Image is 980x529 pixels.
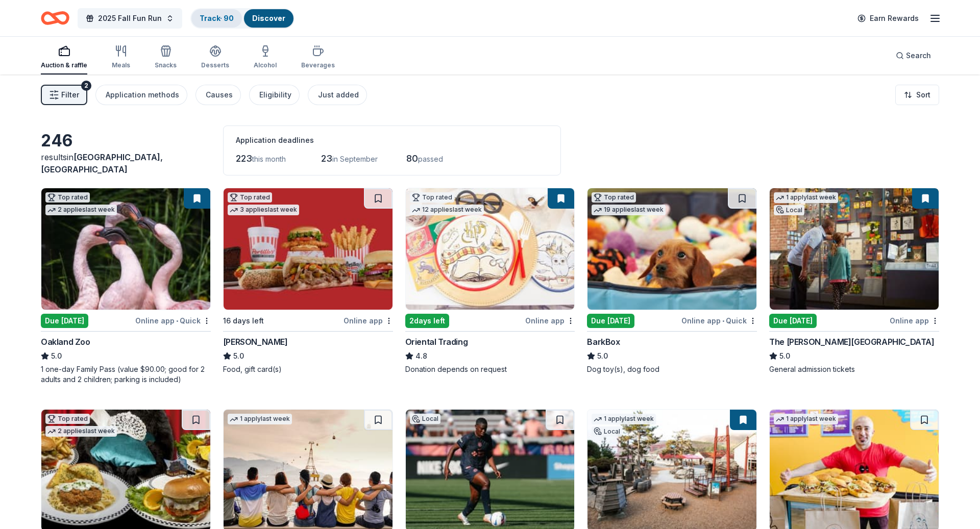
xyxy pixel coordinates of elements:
[41,364,211,385] div: 1 one-day Family Pass (value $90.00; good for 2 adults and 2 children; parking is included)
[236,153,252,164] span: 223
[41,6,69,30] a: Home
[405,188,575,374] a: Image for Oriental TradingTop rated12 applieslast week2days leftOnline appOriental Trading4.8Dona...
[410,414,440,424] div: Local
[41,41,87,74] button: Auction & raffle
[592,205,666,215] div: 19 applies last week
[78,8,182,29] button: 2025 Fall Fun Run
[190,8,295,29] button: Track· 90Discover
[112,61,130,69] div: Meals
[41,152,163,174] span: [GEOGRAPHIC_DATA], [GEOGRAPHIC_DATA]
[51,350,62,362] span: 5.0
[41,314,88,328] div: Due [DATE]
[597,350,608,362] span: 5.0
[249,85,300,105] button: Eligibility
[769,364,939,374] div: General admission tickets
[774,414,838,424] div: 1 apply last week
[774,192,838,203] div: 1 apply last week
[223,188,393,374] a: Image for Portillo'sTop rated3 applieslast week16 days leftOnline app[PERSON_NAME]5.0Food, gift c...
[106,89,179,101] div: Application methods
[916,89,930,101] span: Sort
[770,188,939,310] img: Image for The Walt Disney Museum
[722,317,724,325] span: •
[81,81,91,91] div: 2
[155,61,177,69] div: Snacks
[259,89,291,101] div: Eligibility
[195,85,241,105] button: Causes
[410,192,454,203] div: Top rated
[41,151,211,175] div: results
[418,155,443,163] span: passed
[176,317,178,325] span: •
[906,49,931,62] span: Search
[301,41,335,74] button: Beverages
[200,14,234,22] a: Track· 90
[41,131,211,151] div: 246
[95,85,187,105] button: Application methods
[681,314,757,327] div: Online app Quick
[405,314,449,328] div: 2 days left
[301,61,335,69] div: Beverages
[41,152,163,174] span: in
[236,134,548,146] div: Application deadlines
[318,89,359,101] div: Just added
[223,336,288,348] div: [PERSON_NAME]
[254,61,277,69] div: Alcohol
[112,41,130,74] button: Meals
[41,61,87,69] div: Auction & raffle
[201,41,229,74] button: Desserts
[41,336,90,348] div: Oakland Zoo
[769,188,939,374] a: Image for The Walt Disney Museum1 applylast weekLocalDue [DATE]Online appThe [PERSON_NAME][GEOGRA...
[228,205,299,215] div: 3 applies last week
[308,85,367,105] button: Just added
[223,364,393,374] div: Food, gift card(s)
[233,350,244,362] span: 5.0
[98,12,162,24] span: 2025 Fall Fun Run
[45,426,117,437] div: 2 applies last week
[890,314,939,327] div: Online app
[224,188,393,310] img: Image for Portillo's
[41,85,87,105] button: Filter2
[592,426,622,437] div: Local
[769,314,817,328] div: Due [DATE]
[155,41,177,74] button: Snacks
[774,205,804,215] div: Local
[252,14,285,22] a: Discover
[332,155,378,163] span: in September
[405,364,575,374] div: Donation depends on request
[406,153,418,164] span: 80
[344,314,393,327] div: Online app
[769,336,934,348] div: The [PERSON_NAME][GEOGRAPHIC_DATA]
[406,188,575,310] img: Image for Oriental Trading
[587,336,620,348] div: BarkBox
[888,45,939,66] button: Search
[254,41,277,74] button: Alcohol
[223,315,264,327] div: 16 days left
[135,314,211,327] div: Online app Quick
[587,188,756,310] img: Image for BarkBox
[252,155,286,163] span: this month
[410,205,484,215] div: 12 applies last week
[415,350,427,362] span: 4.8
[228,414,292,424] div: 1 apply last week
[587,364,757,374] div: Dog toy(s), dog food
[45,192,90,203] div: Top rated
[851,9,925,28] a: Earn Rewards
[592,192,636,203] div: Top rated
[587,188,757,374] a: Image for BarkBoxTop rated19 applieslast weekDue [DATE]Online app•QuickBarkBox5.0Dog toy(s), dog ...
[45,414,90,424] div: Top rated
[895,85,939,105] button: Sort
[321,153,332,164] span: 23
[525,314,575,327] div: Online app
[592,414,656,424] div: 1 apply last week
[41,188,211,385] a: Image for Oakland ZooTop rated2 applieslast weekDue [DATE]Online app•QuickOakland Zoo5.01 one-day...
[779,350,790,362] span: 5.0
[405,336,468,348] div: Oriental Trading
[201,61,229,69] div: Desserts
[228,192,272,203] div: Top rated
[45,205,117,215] div: 2 applies last week
[41,188,210,310] img: Image for Oakland Zoo
[587,314,634,328] div: Due [DATE]
[61,89,79,101] span: Filter
[206,89,233,101] div: Causes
